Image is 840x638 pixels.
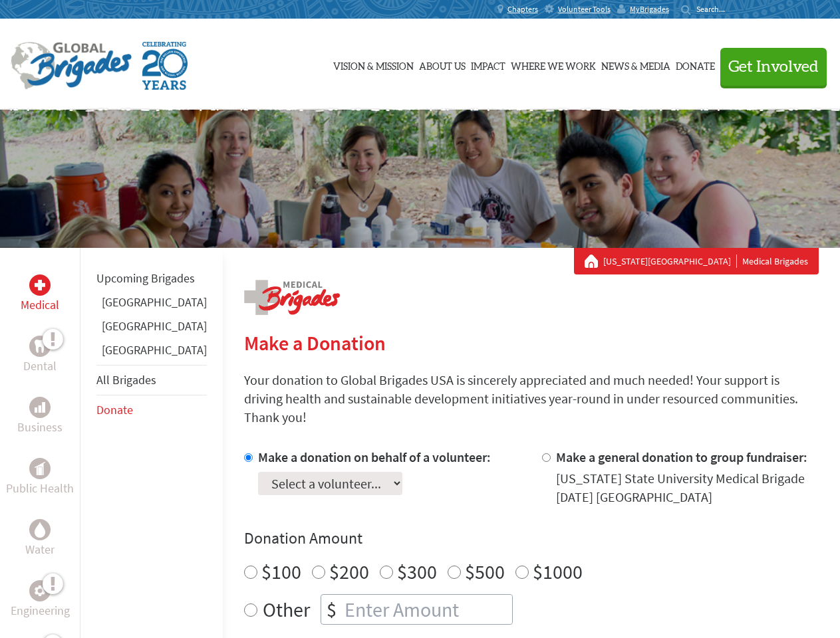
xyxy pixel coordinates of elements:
[96,293,207,317] li: Ghana
[471,31,505,98] a: Impact
[96,365,207,395] li: All Brigades
[25,540,55,559] p: Water
[102,342,207,358] a: [GEOGRAPHIC_DATA]
[465,559,505,584] label: $500
[630,4,669,15] span: MyBrigades
[556,449,807,465] label: Make a general donation to group fundraiser:
[17,397,63,437] a: BusinessBusiness
[6,458,74,498] a: Public HealthPublic Health
[244,371,819,427] p: Your donation to Global Brigades USA is sincerely appreciated and much needed! Your support is dr...
[96,341,207,365] li: Panama
[29,336,51,357] div: Dental
[603,255,737,268] a: [US_STATE][GEOGRAPHIC_DATA]
[29,397,51,418] div: Business
[419,31,466,98] a: About Us
[244,331,819,355] h2: Make a Donation
[102,294,207,310] a: [GEOGRAPHIC_DATA]
[261,559,301,584] label: $100
[244,280,340,315] img: logo-medical.png
[696,4,734,14] input: Search...
[96,402,133,417] a: Donate
[35,340,45,352] img: Dental
[6,479,74,498] p: Public Health
[720,48,827,86] button: Get Involved
[96,372,156,387] a: All Brigades
[21,296,59,314] p: Medical
[533,559,583,584] label: $1000
[11,42,132,90] img: Global Brigades Logo
[263,594,310,625] label: Other
[29,580,51,601] div: Engineering
[29,458,51,479] div: Public Health
[35,402,45,413] img: Business
[511,31,596,98] a: Where We Work
[11,601,70,620] p: Engineering
[35,522,45,537] img: Water
[321,595,342,624] div: $
[329,559,369,584] label: $200
[21,274,59,314] a: MedicalMedical
[258,449,491,465] label: Make a donation on behalf of a volunteer:
[29,519,51,540] div: Water
[102,318,207,334] a: [GEOGRAPHIC_DATA]
[25,519,55,559] a: WaterWater
[342,595,512,624] input: Enter Amount
[23,357,57,375] p: Dental
[35,280,45,290] img: Medical
[17,418,63,437] p: Business
[96,395,207,425] li: Donate
[507,4,538,15] span: Chapters
[96,264,207,293] li: Upcoming Brigades
[585,255,808,268] div: Medical Brigades
[728,59,819,75] span: Get Involved
[11,580,70,620] a: EngineeringEngineering
[333,31,414,98] a: Vision & Mission
[29,274,51,296] div: Medical
[35,462,45,475] img: Public Health
[142,42,188,90] img: Global Brigades Celebrating 20 Years
[244,528,819,549] h4: Donation Amount
[96,270,195,286] a: Upcoming Brigades
[96,317,207,341] li: Guatemala
[676,31,715,98] a: Donate
[601,31,670,98] a: News & Media
[23,336,57,375] a: DentalDental
[397,559,437,584] label: $300
[558,4,611,15] span: Volunteer Tools
[556,469,819,506] div: [US_STATE] State University Medical Brigade [DATE] [GEOGRAPHIC_DATA]
[35,585,45,596] img: Engineering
